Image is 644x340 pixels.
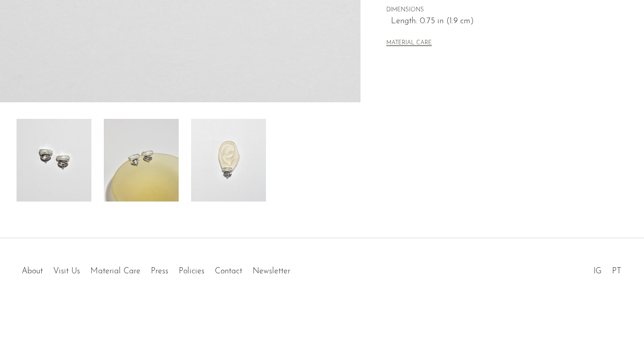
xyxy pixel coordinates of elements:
a: Material Care [90,267,140,275]
span: DIMENSIONS [386,6,619,15]
a: Visit Us [53,267,80,275]
img: Pearl Quartz Earrings [191,119,266,202]
a: Policies [179,267,205,275]
a: PT [612,267,621,275]
button: MATERIAL CARE [386,40,432,48]
img: Pearl Quartz Earrings [17,119,91,202]
span: Length: 0.75 in (1.9 cm) [391,15,619,28]
a: About [22,267,43,275]
a: IG [593,267,602,275]
a: Contact [215,267,242,275]
ul: Quick links [17,259,295,279]
a: Press [151,267,168,275]
img: Pearl Quartz Earrings [104,119,179,202]
ul: Social Medias [588,259,626,279]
